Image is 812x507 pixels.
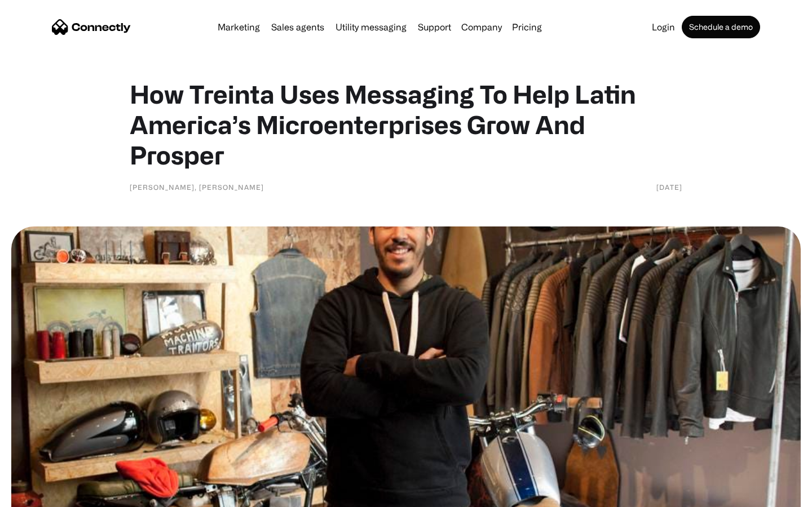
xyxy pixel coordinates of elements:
a: Support [413,23,456,32]
div: Company [461,19,502,35]
a: Marketing [213,23,264,32]
h1: How Treinta Uses Messaging To Help Latin America’s Microenterprises Grow And Prosper [130,79,682,170]
ul: Language list [23,487,68,503]
div: [DATE] [656,181,682,193]
div: [PERSON_NAME], [PERSON_NAME] [130,181,264,193]
a: Sales agents [267,23,329,32]
a: Utility messaging [331,23,411,32]
a: Schedule a demo [682,16,760,38]
aside: Language selected: English [11,487,68,503]
a: Pricing [507,23,546,32]
a: Login [647,23,679,32]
